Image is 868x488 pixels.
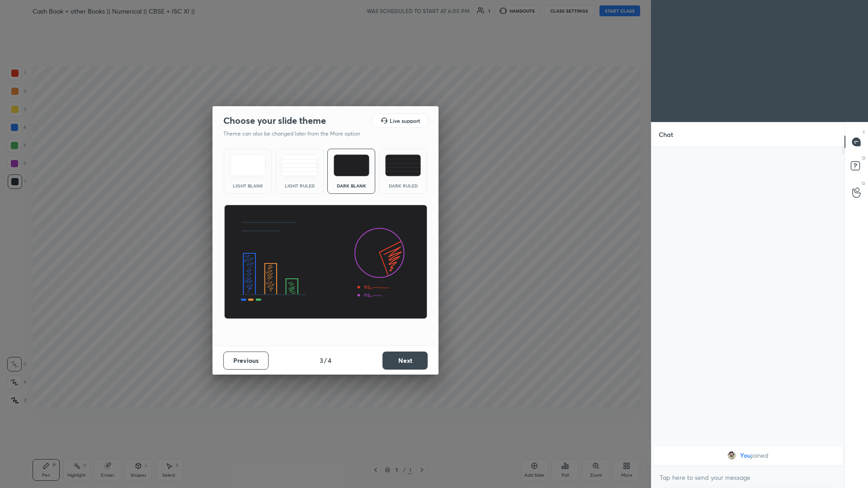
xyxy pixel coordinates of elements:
div: Dark Ruled [385,183,421,188]
h4: / [324,356,327,365]
h4: 4 [328,356,331,365]
p: Theme can also be changed later from the More option [223,130,370,138]
img: darkRuledTheme.de295e13.svg [385,155,421,176]
p: G [862,180,865,187]
p: D [862,155,865,161]
p: Chat [651,122,680,146]
button: Next [382,352,428,370]
img: lightRuledTheme.5fabf969.svg [282,155,317,176]
span: joined [751,452,769,459]
h5: Live support [390,118,420,123]
img: lightTheme.e5ed3b09.svg [230,155,266,176]
h4: 3 [320,356,323,365]
div: grid [651,445,844,466]
img: darkThemeBanner.d06ce4a2.svg [224,205,428,319]
h2: Choose your slide theme [223,115,326,127]
span: You [740,452,751,459]
div: Light Blank [230,183,266,188]
img: fc0a0bd67a3b477f9557aca4a29aa0ad.19086291_AOh14GgchNdmiCeYbMdxktaSN3Z4iXMjfHK5yk43KqG_6w%3Ds96-c [727,451,736,460]
img: darkTheme.f0cc69e5.svg [334,155,369,176]
div: Light Ruled [282,183,318,188]
p: T [863,129,865,136]
div: Dark Blank [333,183,369,188]
button: Previous [223,352,269,370]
